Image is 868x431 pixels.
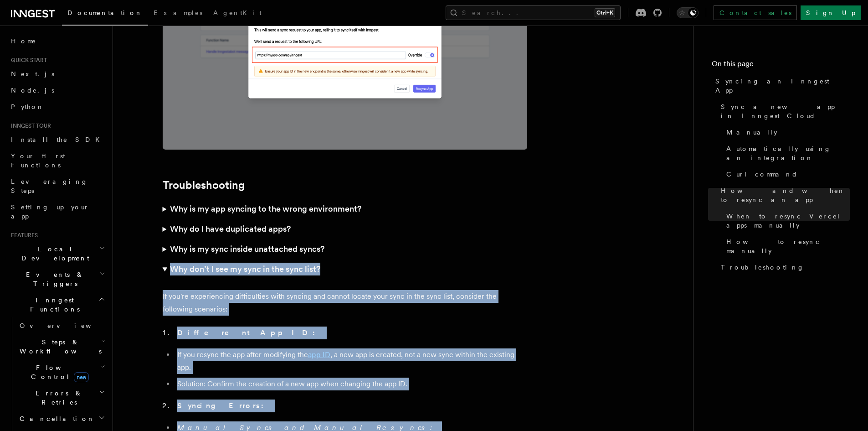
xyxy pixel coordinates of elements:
button: Inngest Functions [7,292,107,317]
button: Errors & Retries [16,385,107,410]
button: Flow Controlnew [16,359,107,385]
span: Inngest Functions [7,296,98,314]
span: Events & Triggers [7,270,99,288]
h3: Why don’t I see my sync in the sync list? [170,263,320,275]
span: Steps & Workflows [16,338,102,356]
a: Manually [723,124,850,140]
span: Overview [20,322,113,329]
span: AgentKit [213,9,262,16]
a: Syncing an Inngest App [712,73,850,99]
span: Documentation [67,9,143,16]
span: Automatically using an integration [726,144,850,162]
h4: On this page [712,58,850,73]
span: Local Development [7,244,99,263]
h3: Why is my app syncing to the wrong environment? [170,203,361,215]
button: Steps & Workflows [16,334,107,359]
a: Leveraging Steps [7,173,107,199]
button: Events & Triggers [7,266,107,292]
summary: Why don’t I see my sync in the sync list? [163,259,527,279]
a: Examples [148,3,208,25]
a: Home [7,33,107,49]
li: Solution: Confirm the creation of a new app when changing the app ID. [175,378,527,390]
a: Setting up your app [7,199,107,224]
button: Toggle dark mode [677,7,699,18]
a: Sign Up [801,5,861,20]
button: Search...Ctrl+K [446,5,621,20]
a: Node.js [7,82,107,99]
li: If you resync the app after modifying the , a new app is created, not a new sync within the exist... [175,348,527,374]
a: Documentation [62,3,148,26]
a: How and when to resync an app [717,182,850,208]
strong: Syncing Errors: [177,401,269,410]
a: AgentKit [208,3,267,25]
span: Syncing an Inngest App [715,77,850,95]
span: Home [11,36,36,46]
span: Curl command [726,170,798,179]
span: Leveraging Steps [11,178,88,194]
strong: Different App ID: [177,328,320,337]
span: Python [11,103,44,110]
a: Troubleshooting [163,179,245,192]
h3: Why do I have duplicated apps? [170,223,291,235]
button: Cancellation [16,410,107,427]
a: Curl command [723,166,850,182]
kbd: Ctrl+K [595,8,615,17]
span: Node.js [11,87,54,94]
summary: Why do I have duplicated apps? [163,219,527,239]
span: How and when to resync an app [721,186,850,204]
span: Cancellation [16,414,95,423]
span: Setting up your app [11,203,89,220]
a: Troubleshooting [717,259,850,275]
a: Overview [16,317,107,334]
span: Flow Control [16,363,100,381]
a: When to resync Vercel apps manually [723,208,850,234]
span: Sync a new app in Inngest Cloud [721,102,850,120]
span: How to resync manually [726,237,850,255]
a: How to resync manually [723,234,850,259]
a: Next.js [7,66,107,82]
span: Your first Functions [11,152,65,169]
span: Quick start [7,57,47,64]
span: When to resync Vercel apps manually [726,212,850,230]
span: Troubleshooting [721,263,804,272]
summary: Why is my app syncing to the wrong environment? [163,199,527,219]
h3: Why is my sync inside unattached syncs? [170,243,324,255]
span: Inngest tour [7,122,51,130]
p: If you're experiencing difficulties with syncing and cannot locate your sync in the sync list, co... [163,290,527,316]
span: Next.js [11,70,54,78]
a: Contact sales [714,5,797,20]
a: Your first Functions [7,148,107,173]
summary: Why is my sync inside unattached syncs? [163,239,527,259]
a: Sync a new app in Inngest Cloud [717,99,850,124]
a: Install the SDK [7,131,107,148]
span: Manually [726,128,777,137]
span: Features [7,232,38,239]
span: Install the SDK [11,136,105,143]
span: new [74,372,89,382]
button: Local Development [7,241,107,266]
a: app ID [308,350,330,359]
span: Examples [154,9,202,16]
span: Errors & Retries [16,389,99,407]
a: Python [7,99,107,115]
a: Automatically using an integration [723,140,850,166]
